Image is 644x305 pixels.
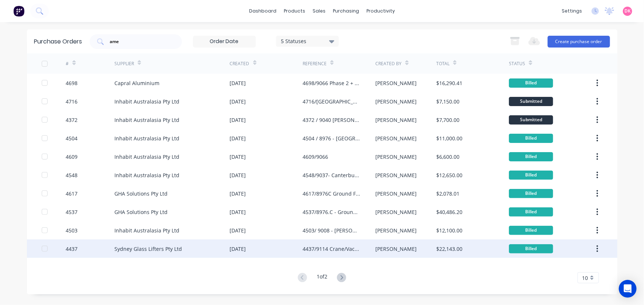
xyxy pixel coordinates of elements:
div: 4609 [66,153,78,161]
div: # [66,60,69,67]
div: 4372 / 9040 [PERSON_NAME] [303,116,361,124]
input: Order Date [193,36,255,47]
div: settings [558,6,586,17]
div: Billed [509,207,553,217]
div: [PERSON_NAME] [375,98,417,105]
div: Open Intercom Messenger [619,280,637,298]
div: Submitted [509,97,553,106]
a: dashboard [245,6,280,17]
div: Submitted [509,115,553,125]
div: $40,486.20 [436,208,462,216]
div: $12,100.00 [436,227,462,234]
div: Inhabit Australasia Pty Ltd [114,171,179,179]
div: Billed [509,152,553,161]
div: Supplier [114,60,134,67]
div: GHA Solutions Pty Ltd [114,190,168,197]
div: Inhabit Australasia Pty Ltd [114,227,179,234]
div: $7,700.00 [436,116,459,124]
div: Created [230,60,249,67]
div: Billed [509,244,553,253]
div: [PERSON_NAME] [375,245,417,253]
div: [DATE] [230,227,246,234]
div: 4504 [66,134,78,142]
div: 4548 [66,171,78,179]
div: Billed [509,226,553,235]
div: 4537/8976.C - Ground Floor Frameless door hardware [303,208,361,216]
div: [DATE] [230,79,246,87]
input: Search purchase orders... [109,38,171,45]
div: 4617 [66,190,78,197]
div: Capral Aluminium [114,79,159,87]
div: 4437/9114 Crane/Vacuum/A frame hire. [303,245,361,253]
div: purchasing [329,6,363,17]
div: Sydney Glass Lifters Pty Ltd [114,245,182,253]
div: [PERSON_NAME] [375,153,417,161]
span: DK [624,8,631,14]
div: [DATE] [230,98,246,105]
div: Total [436,60,450,67]
div: Created By [375,60,402,67]
div: 4504 / 8976 - [GEOGRAPHIC_DATA] [303,134,361,142]
div: 4372 [66,116,78,124]
span: 10 [582,274,588,282]
div: 4437 [66,245,78,253]
div: [DATE] [230,171,246,179]
div: [DATE] [230,190,246,197]
div: $11,000.00 [436,134,462,142]
div: productivity [363,6,399,17]
div: sales [309,6,329,17]
div: $12,650.00 [436,171,462,179]
div: Status [509,60,525,67]
div: 4617/8976C Ground Floor Frameless hardware [303,190,361,197]
div: 1 of 2 [317,273,327,283]
div: Purchase Orders [34,37,82,46]
div: [PERSON_NAME] [375,134,417,142]
div: products [280,6,309,17]
div: [PERSON_NAME] [375,190,417,197]
img: Factory [13,6,24,17]
div: [PERSON_NAME] [375,79,417,87]
div: 4548/9037- Canterbury Leisure & Aquatic centre [303,171,361,179]
div: 4716 [66,98,78,105]
div: 4503/ 9008 - [PERSON_NAME] [303,227,361,234]
div: Inhabit Australasia Pty Ltd [114,116,179,124]
div: Billed [509,78,553,88]
div: Billed [509,171,553,180]
div: [DATE] [230,208,246,216]
div: [DATE] [230,153,246,161]
div: $6,600.00 [436,153,459,161]
div: 4609/9066 [303,153,328,161]
div: Reference [303,60,327,67]
div: 4716/[GEOGRAPHIC_DATA] [303,98,361,105]
div: Billed [509,134,553,143]
div: $16,290.41 [436,79,462,87]
div: Billed [509,189,553,198]
div: 5 Statuses [281,37,334,45]
div: $22,143.00 [436,245,462,253]
div: 4698 [66,79,78,87]
div: $2,078.01 [436,190,459,197]
div: 4698/9066 Phase 2 + C/Wall Sub Frames [303,79,361,87]
div: Inhabit Australasia Pty Ltd [114,98,179,105]
button: Create purchase order [548,36,610,48]
div: GHA Solutions Pty Ltd [114,208,168,216]
div: Inhabit Australasia Pty Ltd [114,153,179,161]
div: [DATE] [230,116,246,124]
div: Inhabit Australasia Pty Ltd [114,134,179,142]
div: [PERSON_NAME] [375,208,417,216]
div: [PERSON_NAME] [375,171,417,179]
div: 4503 [66,227,78,234]
div: $7,150.00 [436,98,459,105]
div: [PERSON_NAME] [375,116,417,124]
div: [DATE] [230,245,246,253]
div: [DATE] [230,134,246,142]
div: 4537 [66,208,78,216]
div: [PERSON_NAME] [375,227,417,234]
